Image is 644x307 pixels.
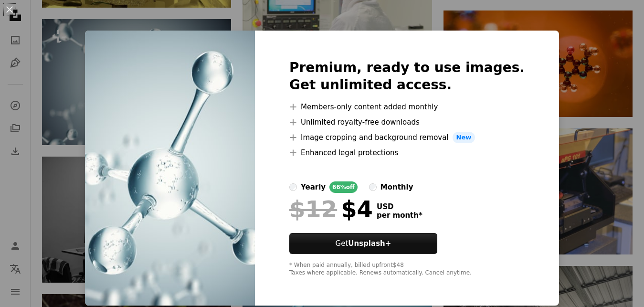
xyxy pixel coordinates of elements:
li: Image cropping and background removal [289,132,525,143]
div: 66% off [329,181,358,193]
h2: Premium, ready to use images. Get unlimited access. [289,59,525,94]
div: yearly [301,181,326,193]
input: yearly66%off [289,183,297,191]
li: Enhanced legal protections [289,147,525,159]
img: premium_photo-1681426676206-0f2c02b48aff [85,31,255,306]
span: $12 [289,197,337,222]
span: USD [377,202,422,211]
li: Members-only content added monthly [289,101,525,113]
div: * When paid annually, billed upfront $48 Taxes where applicable. Renews automatically. Cancel any... [289,262,525,277]
span: New [453,132,475,143]
input: monthly [369,183,377,191]
strong: Unsplash+ [348,239,391,248]
div: $4 [289,197,373,222]
li: Unlimited royalty-free downloads [289,116,525,128]
div: monthly [380,181,413,193]
button: GetUnsplash+ [289,233,437,254]
span: per month * [377,211,422,220]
